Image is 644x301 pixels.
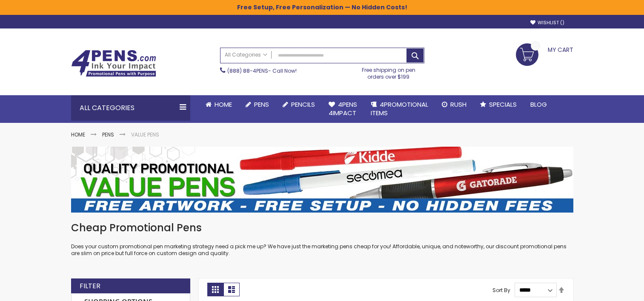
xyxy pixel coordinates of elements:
a: Pens [102,131,114,138]
span: - Call Now! [227,67,297,74]
img: Value Pens [71,147,573,213]
span: All Categories [225,51,267,58]
span: Home [215,100,232,109]
a: Wishlist [530,20,564,26]
h1: Cheap Promotional Pens [71,221,573,235]
div: Free shipping on pen orders over $199 [353,63,424,80]
a: 4PROMOTIONALITEMS [364,95,435,123]
span: 4Pens 4impact [329,100,357,117]
img: 4Pens Custom Pens and Promotional Products [71,50,156,77]
div: All Categories [71,95,190,121]
a: (888) 88-4PENS [227,67,268,74]
div: Does your custom promotional pen marketing strategy need a pick me up? We have just the marketing... [71,221,573,257]
a: All Categories [220,48,272,62]
a: Pens [239,95,276,114]
a: Rush [435,95,473,114]
a: 4Pens4impact [322,95,364,123]
span: Rush [450,100,467,109]
a: Pencils [276,95,322,114]
a: Home [71,131,85,138]
strong: Filter [80,281,100,291]
span: Pens [254,100,269,109]
strong: Grid [207,283,223,296]
a: Blog [524,95,554,114]
span: Pencils [291,100,315,109]
a: Home [199,95,239,114]
label: Sort By [492,286,510,293]
strong: Value Pens [131,131,159,138]
span: 4PROMOTIONAL ITEMS [371,100,428,117]
a: Specials [473,95,524,114]
span: Blog [530,100,547,109]
span: Specials [489,100,517,109]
